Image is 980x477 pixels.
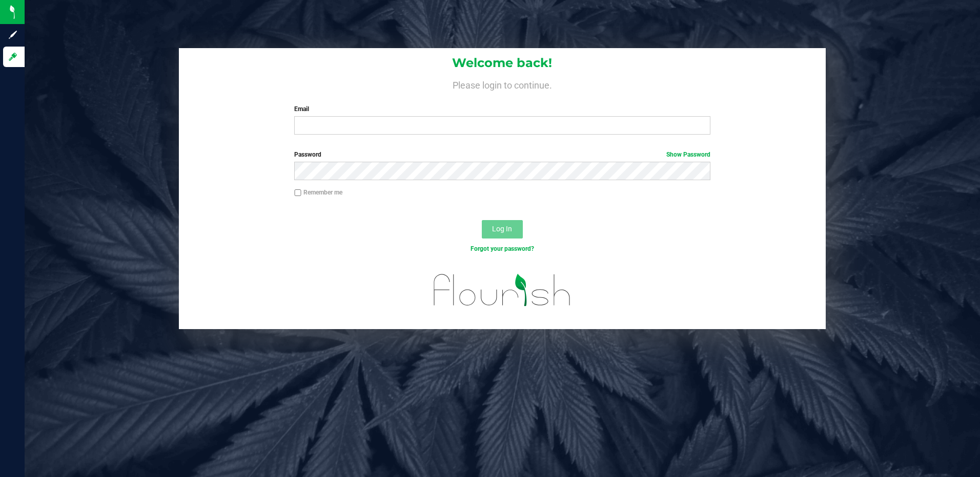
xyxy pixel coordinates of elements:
[666,151,710,158] a: Show Password
[294,151,321,158] span: Password
[492,225,512,233] span: Log In
[179,78,826,90] h4: Please login to continue.
[471,245,534,252] a: Forgot your password?
[8,30,18,40] inline-svg: Sign up
[179,56,826,70] h1: Welcome back!
[294,104,710,114] label: Email
[8,52,18,62] inline-svg: Log in
[421,264,583,316] img: flourish_logo.svg
[482,220,523,238] button: Log In
[294,189,301,197] input: Remember me
[294,188,342,197] label: Remember me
